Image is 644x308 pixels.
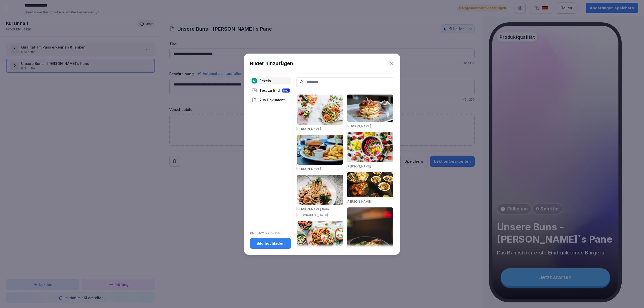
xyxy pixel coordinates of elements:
a: [PERSON_NAME] [346,164,371,168]
img: pexels-photo-842571.jpeg [347,207,393,277]
img: pexels-photo-1099680.jpeg [347,132,393,162]
div: Bild hochladen [254,241,287,246]
a: [PERSON_NAME] [296,167,321,171]
a: [PERSON_NAME] [346,200,371,203]
button: Bild hochladen [250,238,291,249]
img: pexels-photo-958545.jpeg [347,172,393,197]
div: Text zu Bild [250,87,291,94]
img: pexels-photo-70497.jpeg [297,135,343,165]
div: Aus Dokument [250,97,291,104]
img: pexels-photo-1640777.jpeg [297,95,343,125]
img: pexels-photo-1279330.jpeg [297,175,343,205]
img: pexels-photo-376464.jpeg [347,95,393,122]
p: PNG, JPG bis zu 10MB [250,231,291,236]
img: pexels-photo-1640772.jpeg [297,221,343,255]
h1: Bilder hinzufügen [250,60,293,67]
img: pexels.png [252,78,257,83]
div: Neu [282,89,290,93]
div: Pexels [250,77,291,84]
a: [PERSON_NAME] [346,124,371,128]
a: [PERSON_NAME] [296,127,321,131]
a: [PERSON_NAME] from [GEOGRAPHIC_DATA] [296,207,329,217]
